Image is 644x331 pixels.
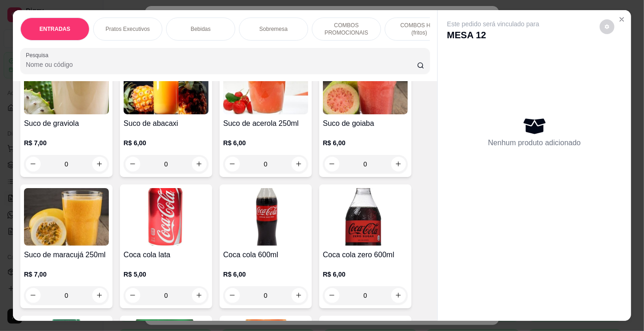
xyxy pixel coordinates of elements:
[24,138,109,148] p: R$ 7,00
[223,188,308,246] img: product-image
[325,157,340,171] button: decrease-product-quantity
[391,288,406,303] button: increase-product-quantity
[223,270,308,279] p: R$ 6,00
[24,270,109,279] p: R$ 7,00
[124,57,209,114] img: product-image
[323,249,408,260] h4: Coca cola zero 600ml
[600,19,614,34] button: decrease-product-quantity
[488,137,581,148] p: Nenhum produto adicionado
[191,25,210,33] p: Bebidas
[26,51,52,59] label: Pesquisa
[106,25,150,33] p: Pratos Executivos
[192,157,207,171] button: increase-product-quantity
[24,249,109,260] h4: Suco de maracujá 250ml
[125,288,140,303] button: decrease-product-quantity
[614,12,629,27] button: Close
[124,118,209,129] h4: Suco de abacaxi
[92,157,107,171] button: increase-product-quantity
[320,22,373,36] p: COMBOS PROMOCIONAIS
[124,249,209,260] h4: Coca cola lata
[223,57,308,114] img: product-image
[26,157,41,171] button: decrease-product-quantity
[125,157,140,171] button: decrease-product-quantity
[124,270,209,279] p: R$ 5,00
[192,288,207,303] button: increase-product-quantity
[26,60,417,69] input: Pesquisa
[225,288,240,303] button: decrease-product-quantity
[393,22,446,36] p: COMBOS HOT (fritos)
[124,138,209,148] p: R$ 6,00
[323,57,408,114] img: product-image
[391,157,406,171] button: increase-product-quantity
[323,270,408,279] p: R$ 6,00
[292,288,306,303] button: increase-product-quantity
[24,57,109,114] img: product-image
[323,138,408,148] p: R$ 6,00
[323,118,408,129] h4: Suco de goiaba
[447,29,539,41] p: MESA 12
[447,19,539,29] p: Este pedido será vinculado para
[259,25,287,33] p: Sobremesa
[323,188,408,246] img: product-image
[325,288,340,303] button: decrease-product-quantity
[223,138,308,148] p: R$ 6,00
[24,188,109,246] img: product-image
[26,288,41,303] button: decrease-product-quantity
[92,288,107,303] button: increase-product-quantity
[40,25,71,33] p: ENTRADAS
[292,157,306,171] button: increase-product-quantity
[223,118,308,129] h4: Suco de acerola 250ml
[124,188,209,246] img: product-image
[225,157,240,171] button: decrease-product-quantity
[24,118,109,129] h4: Suco de graviola
[223,249,308,260] h4: Coca cola 600ml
